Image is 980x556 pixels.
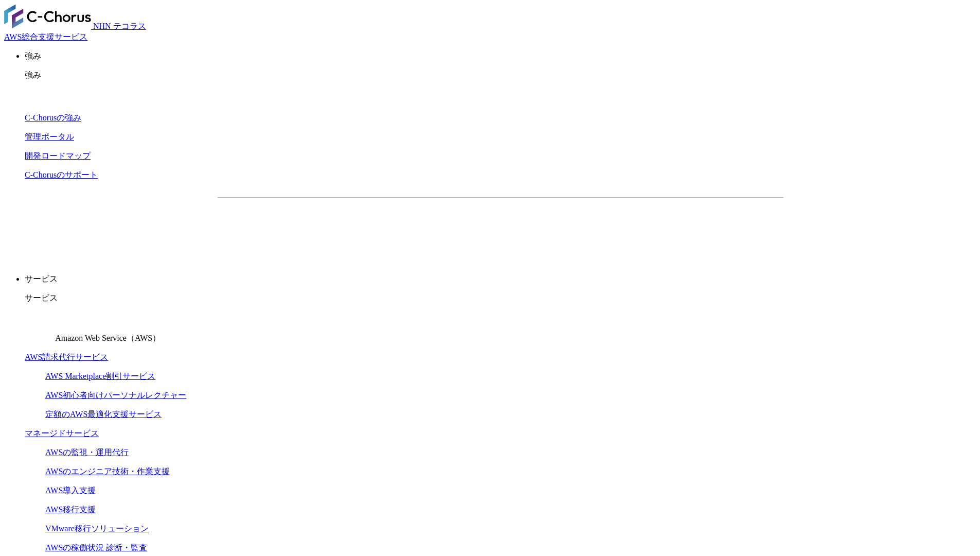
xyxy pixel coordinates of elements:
[45,467,170,476] a: AWSのエンジニア技術・作業支援
[330,214,495,240] a: 資料を請求する
[25,429,99,438] a: マネージドサービス
[25,312,54,341] img: Amazon Web Service（AWS）
[45,486,96,495] a: AWS導入支援
[45,410,162,419] a: 定額のAWS最適化支援サービス
[45,448,129,457] a: AWSの監視・運用代行
[25,274,976,285] p: サービス
[4,22,146,41] a: AWS総合支援サービス C-Chorus NHN テコラスAWS総合支援サービス
[45,524,149,533] a: VMware移行ソリューション
[45,391,186,399] a: AWS初心者向けパーソナルレクチャー
[25,70,976,81] p: 強み
[4,4,91,29] img: AWS総合支援サービス C-Chorus
[25,132,74,141] a: 管理ポータル
[25,170,98,179] a: C-Chorusのサポート
[654,225,663,229] img: 矢印
[506,214,671,240] a: まずは相談する
[45,372,155,380] a: AWS Marketplace割引サービス
[25,353,108,361] a: AWS請求代行サービス
[478,225,487,229] img: 矢印
[55,334,161,342] span: Amazon Web Service（AWS）
[45,505,96,514] a: AWS移行支援
[25,113,81,122] a: C-Chorusの強み
[25,151,91,160] a: 開発ロードマップ
[25,293,976,304] p: サービス
[25,51,976,62] p: 強み
[45,543,147,552] a: AWSの稼働状況 診断・監査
